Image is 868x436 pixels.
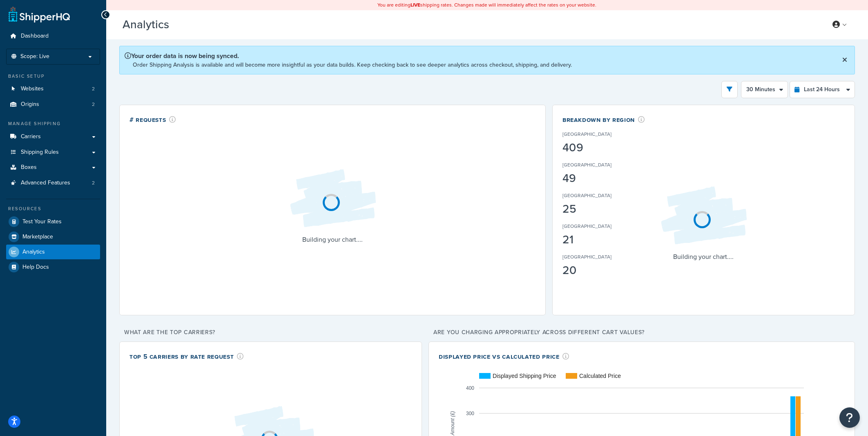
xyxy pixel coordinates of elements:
[562,234,637,245] div: 21
[466,385,474,391] text: 400
[129,115,176,124] div: # Requests
[721,81,738,98] button: open filter drawer
[22,249,45,256] span: Analytics
[839,407,860,428] button: Open Resource Center
[92,101,95,108] span: 2
[21,133,41,140] span: Carriers
[21,101,39,108] span: Origins
[562,253,611,261] p: [GEOGRAPHIC_DATA]
[466,411,474,416] text: 300
[6,29,100,44] a: Dashboard
[6,81,100,97] a: Websites2
[6,229,100,244] a: Marketplace
[579,373,621,379] text: Calculated Price
[6,245,100,259] a: Analytics
[428,327,855,338] p: Are you charging appropriately across different cart values?
[129,352,244,361] div: Top 5 Carriers by Rate Request
[123,18,814,31] h3: Analytics
[22,218,62,225] span: Test Your Rates
[493,373,556,379] text: Displayed Shipping Price
[22,234,53,240] span: Marketplace
[6,160,100,175] a: Boxes
[6,81,100,97] li: Websites
[6,97,100,112] li: Origins
[6,205,100,212] div: Resources
[562,265,637,276] div: 20
[654,251,752,263] p: Building your chart....
[562,130,611,138] p: [GEOGRAPHIC_DATA]
[562,115,645,124] div: Breakdown by Region
[283,234,382,245] p: Building your chart....
[6,129,100,144] a: Carriers
[125,51,572,61] p: Your order data is now being synced.
[21,85,44,92] span: Websites
[133,61,572,69] p: Order Shipping Analysis is available and will become more insightful as your data builds. Keep ch...
[6,73,100,80] div: Basic Setup
[22,264,49,271] span: Help Docs
[6,260,100,274] a: Help Docs
[562,142,637,153] div: 409
[411,1,421,9] b: LIVE
[6,97,100,112] a: Origins2
[562,203,637,215] div: 25
[92,85,95,92] span: 2
[6,175,100,191] a: Advanced Features2
[21,180,70,187] span: Advanced Features
[119,327,422,338] p: What are the top carriers?
[439,352,569,361] div: Displayed Price vs Calculated Price
[6,145,100,160] a: Shipping Rules
[21,164,37,171] span: Boxes
[20,53,49,60] span: Scope: Live
[92,180,95,187] span: 2
[6,120,100,127] div: Manage Shipping
[562,192,611,199] p: [GEOGRAPHIC_DATA]
[6,214,100,229] a: Test Your Rates
[21,33,49,40] span: Dashboard
[283,163,382,234] img: Loading...
[654,180,752,251] img: Loading...
[6,175,100,191] li: Advanced Features
[562,222,611,230] p: [GEOGRAPHIC_DATA]
[562,161,611,169] p: [GEOGRAPHIC_DATA]
[21,149,59,156] span: Shipping Rules
[171,21,199,31] span: Beta
[562,173,637,184] div: 49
